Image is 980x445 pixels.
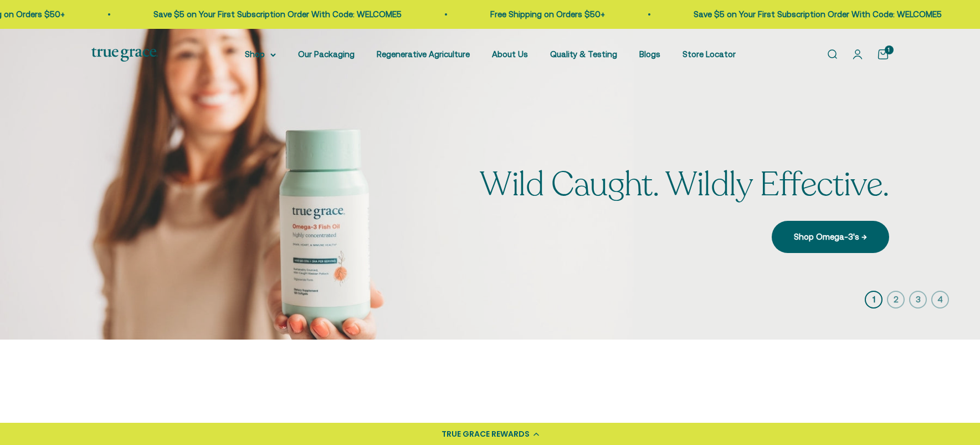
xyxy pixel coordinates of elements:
a: Shop Omega-3's → [772,221,889,253]
p: Save $5 on Your First Subscription Order With Code: WELCOME5 [153,8,402,21]
a: Our Packaging [298,49,355,59]
a: Quality & Testing [550,49,617,59]
div: TRUE GRACE REWARDS [442,428,530,440]
split-lines: Wild Caught. Wildly Effective. [480,162,889,208]
a: Regenerative Agriculture [377,49,470,59]
a: Blogs [639,49,660,59]
a: Free Shipping on Orders $50+ [490,9,605,19]
cart-count: 1 [885,45,894,54]
button: 3 [909,291,927,309]
a: Store Locator [683,49,736,59]
button: 2 [887,291,905,309]
summary: Shop [245,48,276,61]
button: 1 [865,291,882,309]
button: 4 [931,291,949,309]
a: About Us [492,49,528,59]
p: Save $5 on Your First Subscription Order With Code: WELCOME5 [694,8,942,21]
